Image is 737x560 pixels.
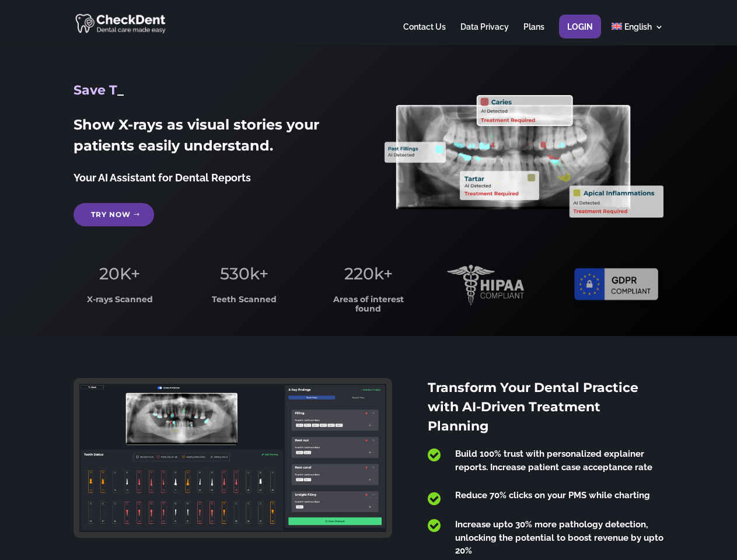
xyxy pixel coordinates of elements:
[74,82,117,98] span: Save T
[403,23,446,45] a: Contact Us
[74,203,154,226] a: Try Now
[455,490,650,501] span: Reduce 70% clicks on your PMS while charting
[99,264,140,283] span: 20K+
[74,114,352,162] h2: Show X-rays as visual stories your patients easily understand.
[428,518,441,533] span: 
[220,264,268,283] span: 530k+
[75,12,167,34] img: CheckDent AI
[523,23,544,45] a: Plans
[344,264,393,283] span: 220k+
[612,23,663,45] a: English
[428,380,638,434] span: Transform Your Dental Practice with AI-Driven Treatment Planning
[323,295,415,319] h3: Areas of interest found
[428,491,441,506] span: 
[428,447,441,463] span: 
[74,171,251,184] span: Your AI Assistant for Dental Reports
[460,23,509,45] a: Data Privacy
[385,95,663,218] img: X_Ray_annotated
[567,23,593,45] a: Login
[455,449,652,473] span: Build 100% trust with personalized explainer reports. Increase patient case acceptance rate
[624,22,652,32] span: English
[117,82,124,98] span: _
[455,519,663,556] span: Increase upto 30% more pathology detection, unlocking the potential to boost revenue by upto 20%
